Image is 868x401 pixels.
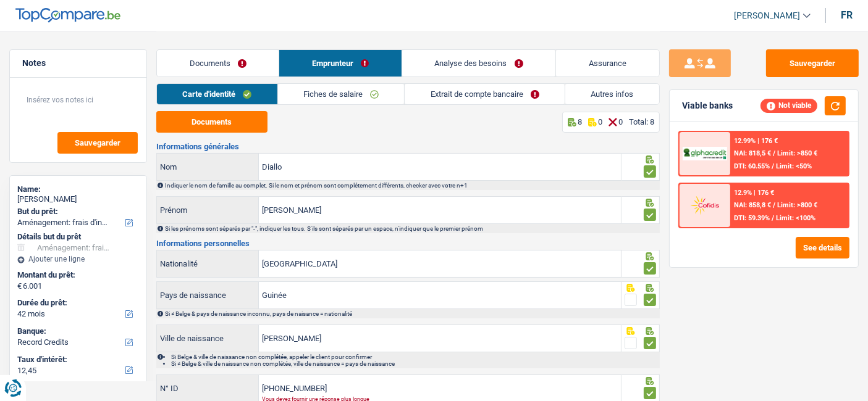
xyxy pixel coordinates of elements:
[17,194,139,204] div: [PERSON_NAME]
[777,149,817,157] span: Limit: >850 €
[171,360,659,367] li: Si ≠ Belge & ville de naissance non complétée, ville de naissance = pays de naissance
[556,50,659,76] a: Assurance
[157,84,277,104] a: Carte d'identité
[776,162,812,170] span: Limit: <50%
[157,325,259,352] label: Ville de naissance
[773,201,775,209] span: /
[157,154,259,180] label: Nom
[682,101,733,111] div: Viable banks
[75,139,120,147] span: Sauvegarder
[165,310,659,317] div: Si ≠ Belge & pays de naissance inconnu, pays de naisance = nationalité
[841,9,853,21] div: fr
[683,194,727,217] img: Cofidis
[156,111,268,133] button: Documents
[17,281,22,291] span: €
[598,117,602,126] p: 0
[157,282,259,308] label: Pays de naissance
[796,237,849,258] button: See details
[776,214,815,222] span: Limit: <100%
[402,50,555,76] a: Analyse des besoins
[734,10,800,21] span: [PERSON_NAME]
[734,189,774,197] div: 12.9% | 176 €
[724,6,811,26] a: [PERSON_NAME]
[17,232,139,242] div: Détails but du prêt
[17,326,137,336] label: Banque:
[772,214,774,222] span: /
[157,250,259,277] label: Nationalité
[157,50,279,76] a: Documents
[773,149,775,157] span: /
[565,84,659,104] a: Autres infos
[777,201,817,209] span: Limit: >800 €
[22,58,134,68] h5: Notes
[734,214,770,222] span: DTI: 59.39%
[17,355,137,365] label: Taux d'intérêt:
[278,84,405,104] a: Fiches de salaire
[279,50,401,76] a: Emprunteur
[578,117,582,126] p: 8
[17,207,137,217] label: But du prêt:
[17,255,139,263] div: Ajouter une ligne
[156,143,660,151] h3: Informations générales
[17,184,139,194] div: Name:
[156,239,660,247] h3: Informations personnelles
[772,162,774,170] span: /
[734,162,770,170] span: DTI: 60.55%
[165,182,659,189] div: Indiquer le nom de famille au complet. Si le nom et prénom sont complétement différents, checker ...
[171,353,659,360] li: Si Belge & ville de naissance non complétée, appeler le client pour confirmer
[17,270,137,280] label: Montant du prêt:
[259,250,621,277] input: Belgique
[766,49,859,77] button: Sauvegarder
[15,8,120,23] img: TopCompare Logo
[629,117,654,126] div: Total: 8
[157,197,259,223] label: Prénom
[618,117,623,126] p: 0
[405,84,565,104] a: Extrait de compte bancaire
[734,137,778,145] div: 12.99% | 176 €
[761,99,817,112] div: Not viable
[734,149,771,157] span: NAI: 818,5 €
[683,147,727,160] img: AlphaCredit
[734,201,771,209] span: NAI: 858,8 €
[17,298,137,308] label: Durée du prêt:
[165,225,659,232] div: Si les prénoms sont séparés par "-", indiquer les tous. S'ils sont séparés par un espace, n'indiq...
[259,282,621,308] input: Belgique
[57,132,138,154] button: Sauvegarder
